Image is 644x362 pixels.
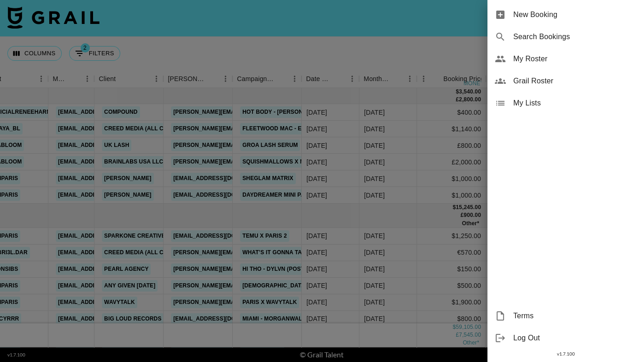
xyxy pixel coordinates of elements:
[487,327,644,349] div: Log Out
[513,9,637,20] span: New Booking
[487,305,644,327] div: Terms
[487,48,644,70] div: My Roster
[487,4,644,26] div: New Booking
[513,98,637,109] span: My Lists
[513,333,637,344] span: Log Out
[513,31,637,42] span: Search Bookings
[487,349,644,359] div: v 1.7.100
[487,70,644,92] div: Grail Roster
[487,26,644,48] div: Search Bookings
[487,92,644,114] div: My Lists
[513,53,637,64] span: My Roster
[513,310,637,321] span: Terms
[513,76,637,87] span: Grail Roster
